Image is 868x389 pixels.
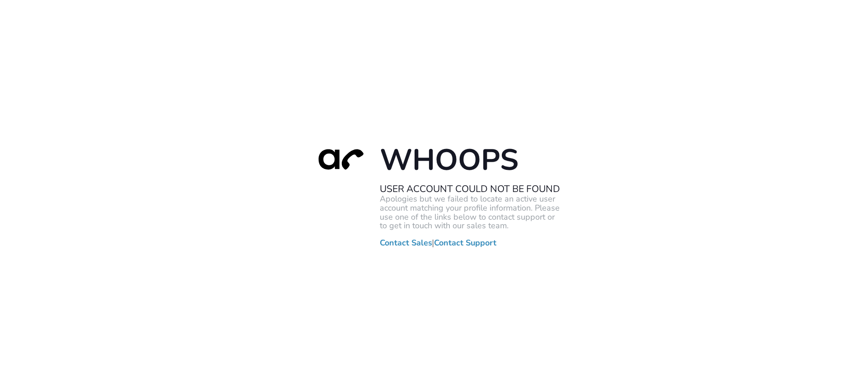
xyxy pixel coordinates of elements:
p: Apologies but we failed to locate an active user account matching your profile information. Pleas... [380,195,561,231]
h2: User Account Could Not Be Found [380,183,561,195]
h1: Whoops [380,141,561,178]
a: Contact Support [434,239,496,248]
div: | [307,141,561,247]
a: Contact Sales [380,239,432,248]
